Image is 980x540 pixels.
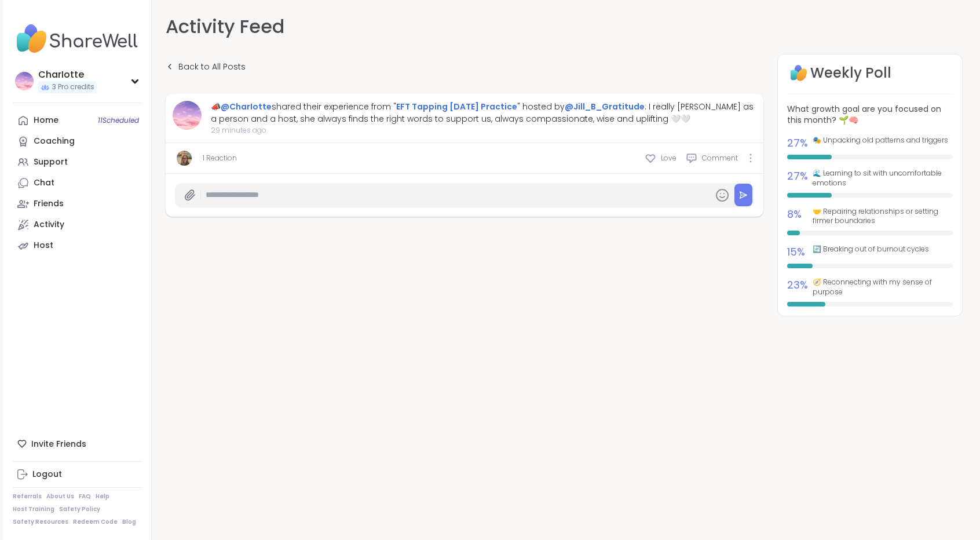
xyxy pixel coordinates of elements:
span: Back to All Posts [178,61,246,73]
span: 🤝 Repairing relationships or setting firmer boundaries [813,207,953,227]
a: Support [13,152,142,173]
a: Coaching [13,131,142,152]
span: 🌊 Learning to sit with uncomfortable emotions [813,169,953,188]
div: 15 % [787,245,810,259]
div: Host [34,240,53,251]
div: Friends [34,198,64,210]
div: Coaching [34,136,75,147]
div: Home [34,115,58,126]
span: Love [661,153,677,163]
a: Blog [122,518,136,526]
div: Invite Friends [13,433,142,454]
div: 23 % [787,278,810,297]
a: 1 Reaction [203,153,237,163]
a: FAQ [79,492,91,501]
a: Help [96,492,109,501]
h3: What growth goal are you focused on this month? 🌱🧠 [787,104,953,126]
span: 🔄 Breaking out of burnout cycles [813,245,953,259]
a: EFT Tapping [DATE] Practice [396,101,517,112]
img: Jill_B_Gratitude [177,151,192,166]
a: Host [13,235,142,256]
img: CharIotte [173,101,202,130]
a: @Jill_B_Gratitude [565,101,645,112]
div: CharIotte [38,68,97,81]
div: Chat [34,177,54,189]
div: Logout [32,469,62,480]
span: 🎭 Unpacking old patterns and triggers [813,136,953,150]
div: 27 % [787,169,810,188]
div: Activity [34,219,64,231]
a: Chat [13,173,142,194]
img: ShareWell Nav Logo [13,19,142,59]
span: 11 Scheduled [98,116,139,125]
a: Home11Scheduled [13,110,142,131]
a: Activity [13,214,142,235]
h3: Activity Feed [166,14,284,40]
h4: Weekly Poll [810,63,891,83]
a: About Us [46,492,74,501]
span: 3 Pro credits [52,82,94,92]
a: Logout [13,464,142,485]
div: Support [34,156,68,168]
img: Well Logo [787,61,810,85]
a: Referrals [13,492,42,501]
a: Safety Policy [59,505,100,513]
a: Friends [13,194,142,214]
img: CharIotte [15,72,34,90]
a: Safety Resources [13,518,68,526]
span: 🧭 Reconnecting with my sense of purpose [813,278,953,297]
span: Comment [702,153,738,163]
span: 29 minutes ago [211,125,756,136]
a: Redeem Code [73,518,118,526]
a: Back to All Posts [166,54,246,80]
div: 27 % [787,136,810,150]
div: 8 % [787,207,810,227]
a: @CharIotte [221,101,272,112]
div: 📣 shared their experience from " " hosted by : I really [PERSON_NAME] as a person and a host, she... [211,101,756,125]
a: Host Training [13,505,54,513]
